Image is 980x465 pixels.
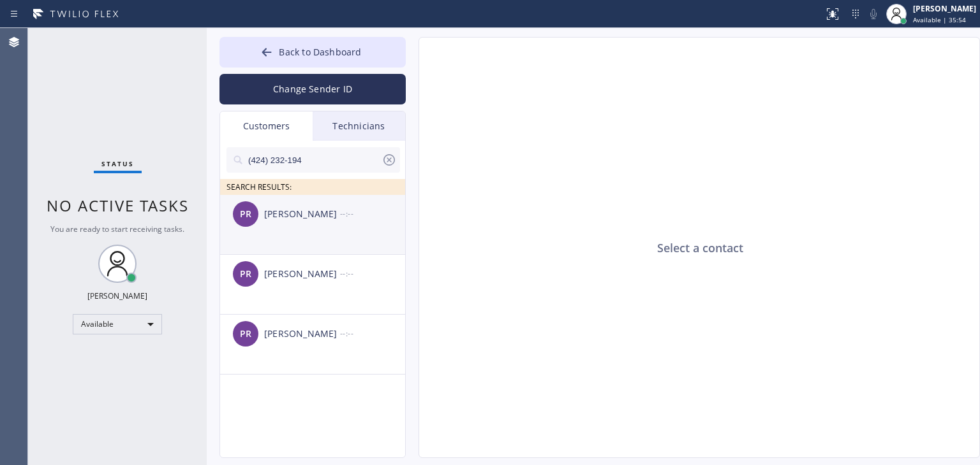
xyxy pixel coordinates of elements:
[50,224,184,234] span: You are ready to start receiving tasks.
[264,207,340,222] div: [PERSON_NAME]
[913,15,966,24] span: Available | 35:54
[47,195,189,216] span: No active tasks
[913,3,976,14] div: [PERSON_NAME]
[264,267,340,282] div: [PERSON_NAME]
[240,207,251,222] span: PR
[73,314,162,334] div: Available
[240,327,251,341] span: PR
[219,74,406,104] button: Change Sender ID
[865,5,882,23] button: Mute
[313,111,405,141] div: Technicians
[264,327,340,341] div: [PERSON_NAME]
[340,206,406,221] div: --:--
[240,267,251,282] span: PR
[279,46,361,58] span: Back to Dashboard
[220,111,313,141] div: Customers
[101,159,134,168] span: Status
[226,182,292,192] span: SEARCH RESULTS:
[219,37,406,68] button: Back to Dashboard
[340,326,406,341] div: --:--
[247,147,382,173] input: Search
[340,266,406,281] div: --:--
[87,290,147,301] div: [PERSON_NAME]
